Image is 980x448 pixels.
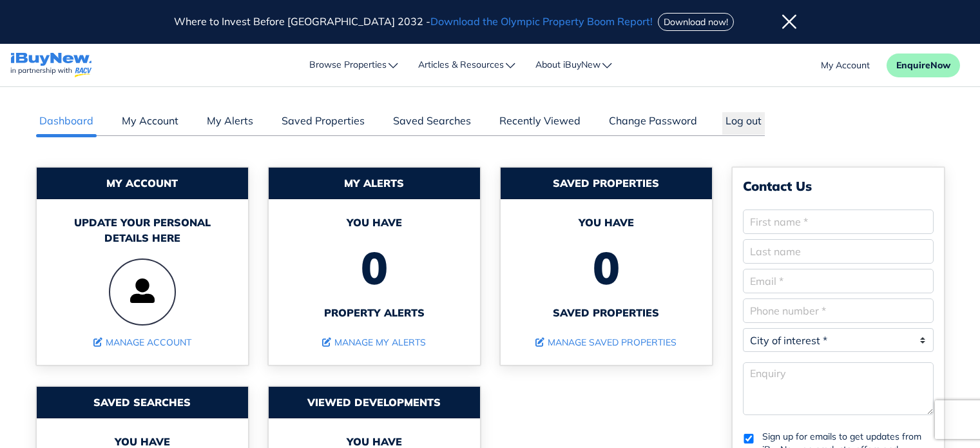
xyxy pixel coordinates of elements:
div: Update your personal details here [50,215,235,246]
input: Enter a valid phone number [743,298,934,323]
a: Manage My Alerts [322,336,426,348]
a: Dashboard [36,113,97,135]
div: Saved Properties [501,168,712,199]
input: Email * [743,269,934,293]
a: Manage Account [93,336,191,348]
span: Now [930,59,950,71]
a: account [821,59,870,72]
img: user [109,258,176,326]
span: Saved properties [514,305,699,320]
span: You have [282,215,467,230]
input: First name * [743,209,934,234]
img: logo [10,53,92,78]
span: Download the Olympic Property Boom Report! [430,15,653,28]
a: Manage Saved Properties [535,336,677,348]
a: Saved Properties [278,113,368,135]
div: My Account [37,168,248,199]
a: navigations [10,50,92,81]
div: Contact Us [743,178,934,194]
a: My Account [119,113,182,135]
button: Log out [722,112,765,135]
span: Where to Invest Before [GEOGRAPHIC_DATA] 2032 - [174,15,655,28]
button: EnquireNow [887,54,960,77]
span: You have [514,215,699,230]
button: Download now! [658,13,734,31]
span: 0 [514,230,699,305]
input: Last name [743,239,934,264]
div: Viewed developments [269,387,480,418]
a: Saved Searches [390,113,474,135]
a: My Alerts [204,113,256,135]
span: 0 [282,230,467,305]
span: property alerts [282,305,467,320]
a: Change Password [606,113,700,135]
div: Saved Searches [37,387,248,418]
div: My Alerts [269,168,480,199]
a: Recently Viewed [496,113,584,135]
